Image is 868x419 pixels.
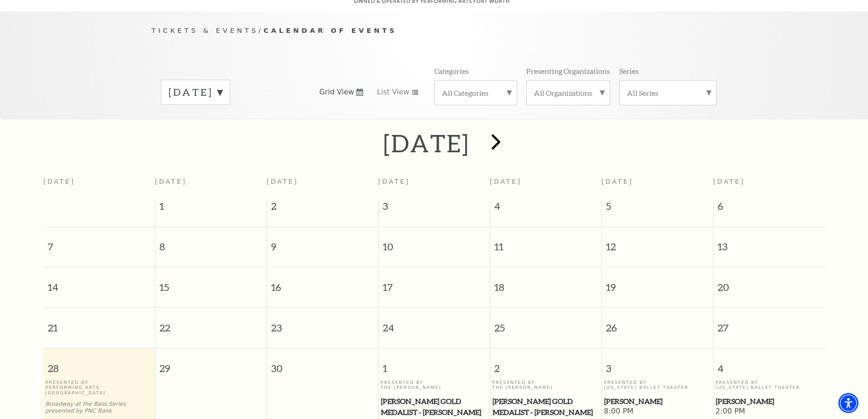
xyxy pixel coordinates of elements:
[43,308,155,339] span: 21
[379,227,490,259] span: 10
[379,348,490,380] span: 1
[267,308,378,339] span: 23
[46,401,153,414] p: Broadway at the Bass Series presented by PNC Bank
[155,178,187,185] span: [DATE]
[267,227,378,259] span: 9
[602,348,713,380] span: 3
[319,87,354,97] span: Grid View
[492,380,599,390] p: Presented By The [PERSON_NAME]
[604,407,711,417] span: 8:00 PM
[714,308,825,339] span: 27
[381,396,487,418] span: [PERSON_NAME] Gold Medalist - [PERSON_NAME]
[490,227,601,259] span: 11
[490,199,601,217] span: 4
[602,267,713,299] span: 19
[604,396,710,407] span: [PERSON_NAME]
[713,178,745,185] span: [DATE]
[619,66,639,76] p: Series
[716,396,822,407] span: [PERSON_NAME]
[478,127,511,160] button: next
[838,393,858,413] div: Accessibility Menu
[169,85,222,99] label: [DATE]
[43,172,155,199] th: [DATE]
[155,267,267,299] span: 15
[490,178,522,185] span: [DATE]
[43,267,155,299] span: 14
[43,227,155,259] span: 7
[601,178,633,185] span: [DATE]
[627,88,709,98] label: All Series
[43,348,155,380] span: 28
[714,199,825,217] span: 6
[379,308,490,339] span: 24
[155,348,267,380] span: 29
[267,178,298,185] span: [DATE]
[155,199,267,217] span: 1
[378,178,410,185] span: [DATE]
[604,380,711,390] p: Presented By [US_STATE] Ballet Theater
[714,267,825,299] span: 20
[377,87,409,97] span: List View
[152,26,259,34] span: Tickets & Events
[602,199,713,217] span: 5
[263,26,397,34] span: Calendar of Events
[379,267,490,299] span: 17
[267,199,378,217] span: 2
[602,227,713,259] span: 12
[714,348,825,380] span: 4
[490,308,601,339] span: 25
[152,25,717,36] p: /
[490,267,601,299] span: 18
[602,308,713,339] span: 26
[434,66,469,76] p: Categories
[715,407,822,417] span: 2:00 PM
[155,308,267,339] span: 22
[490,348,601,380] span: 2
[380,380,488,390] p: Presented By The [PERSON_NAME]
[442,88,509,98] label: All Categories
[379,199,490,217] span: 3
[714,227,825,259] span: 13
[267,348,378,380] span: 30
[383,129,469,158] h2: [DATE]
[155,227,267,259] span: 8
[267,267,378,299] span: 16
[715,380,822,390] p: Presented By [US_STATE] Ballet Theater
[526,66,610,76] p: Presenting Organizations
[46,380,153,395] p: Presented By Performing Arts [GEOGRAPHIC_DATA]
[534,88,602,98] label: All Organizations
[493,396,599,418] span: [PERSON_NAME] Gold Medalist - [PERSON_NAME]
